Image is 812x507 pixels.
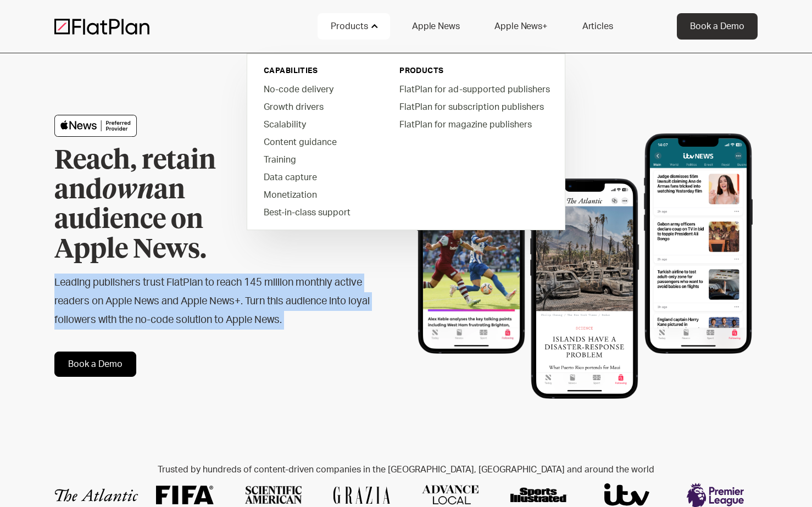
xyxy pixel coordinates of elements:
a: Apple News+ [481,13,560,40]
a: Content guidance [255,133,380,151]
a: FlatPlan for ad-supported publishers [391,80,557,98]
a: Articles [569,13,626,40]
em: own [102,177,154,204]
a: FlatPlan for magazine publishers [391,115,557,133]
div: Products [318,13,390,40]
div: Products [331,20,368,33]
div: capabilities [264,65,371,76]
h1: Reach, retain and an audience on Apple News. [54,146,280,265]
a: Data capture [255,168,380,186]
h2: Leading publishers trust FlatPlan to reach 145 million monthly active readers on Apple News and A... [54,274,371,330]
div: PRODUCTS [399,65,548,76]
a: Best-in-class support [255,203,380,221]
a: Apple News [399,13,472,40]
div: Book a Demo [690,20,744,33]
a: No-code delivery [255,80,380,98]
a: Training [255,151,380,168]
a: Book a Demo [54,352,136,377]
a: Monetization [255,186,380,203]
a: Scalability [255,115,380,133]
a: FlatPlan for subscription publishers [391,98,557,115]
nav: Products [247,49,565,230]
a: Book a Demo [677,13,758,40]
a: Growth drivers [255,98,380,115]
h2: Trusted by hundreds of content-driven companies in the [GEOGRAPHIC_DATA], [GEOGRAPHIC_DATA] and a... [54,465,758,475]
